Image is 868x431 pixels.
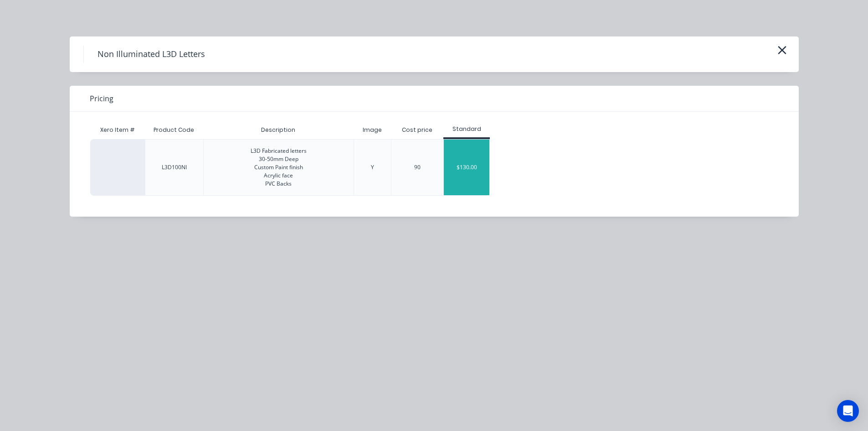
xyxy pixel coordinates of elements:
[162,163,187,171] div: L3D100NI
[83,46,219,63] h4: Non Illuminated L3D Letters
[371,163,374,171] div: Y
[355,119,389,141] div: Image
[443,125,490,133] div: Standard
[251,147,307,188] div: L3D Fabricated letters 30-50mm Deep Custom Paint finish Acrylic face PVC Backs
[90,93,113,104] span: Pricing
[837,400,859,422] div: Open Intercom Messenger
[395,119,440,141] div: Cost price
[90,121,145,139] div: Xero Item #
[444,140,489,195] div: $130.00
[254,119,303,141] div: Description
[414,163,421,171] div: 90
[146,119,201,141] div: Product Code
